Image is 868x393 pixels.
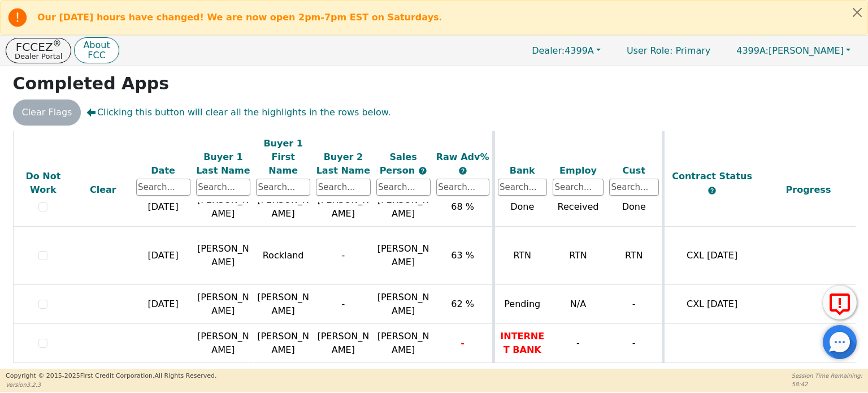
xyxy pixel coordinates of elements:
[377,292,429,316] span: [PERSON_NAME]
[763,183,854,197] div: Progress
[550,285,606,324] td: N/A
[313,227,373,285] td: -
[451,250,474,261] span: 63 %
[37,12,442,23] b: Our [DATE] hours have changed! We are now open 2pm-7pm EST on Saturdays.
[532,45,594,56] span: 4399A
[615,40,722,62] p: Primary
[553,163,604,177] div: Employ
[133,188,193,227] td: [DATE]
[83,51,110,60] p: FCC
[493,324,550,363] td: INTERNET BANK
[498,179,548,196] input: Search...
[609,163,659,177] div: Cust
[606,285,663,324] td: -
[550,188,606,227] td: Received
[451,201,474,212] span: 68 %
[76,183,130,197] div: Clear
[606,188,663,227] td: Done
[615,40,722,62] a: User Role: Primary
[15,53,62,60] p: Dealer Portal
[193,285,253,324] td: [PERSON_NAME]
[53,38,62,49] sup: ®
[316,179,370,196] input: Search...
[86,106,390,119] span: Clicking this button will clear all the highlights in the rows below.
[436,151,489,162] span: Raw Adv%
[193,227,253,285] td: [PERSON_NAME]
[193,324,253,363] td: [PERSON_NAME]
[493,285,550,324] td: Pending
[316,150,370,177] div: Buyer 2 Last Name
[663,285,760,324] td: CXL [DATE]
[736,45,844,56] span: [PERSON_NAME]
[493,188,550,227] td: Done
[672,171,752,182] span: Contract Status
[256,179,310,196] input: Search...
[550,227,606,285] td: RTN
[376,179,431,196] input: Search...
[663,227,760,285] td: CXL [DATE]
[550,324,606,363] td: -
[609,179,659,196] input: Search...
[136,163,190,177] div: Date
[493,227,550,285] td: RTN
[253,285,313,324] td: [PERSON_NAME]
[736,45,769,56] span: 4399A:
[532,45,565,56] span: Dealer:
[553,179,604,196] input: Search...
[83,41,110,50] p: About
[313,188,373,227] td: [PERSON_NAME]
[253,227,313,285] td: Rockland
[133,227,193,285] td: [DATE]
[136,179,190,196] input: Search...
[253,324,313,363] td: [PERSON_NAME]
[13,74,170,93] strong: Completed Apps
[380,151,418,175] span: Sales Person
[792,372,862,380] p: Session Time Remaining:
[16,170,71,197] div: Do Not Work
[498,163,548,177] div: Bank
[823,286,857,319] button: Report Error to FCC
[627,45,672,56] span: User Role :
[606,324,663,363] td: -
[847,1,867,24] button: Close alert
[6,381,216,389] p: Version 3.2.3
[193,188,253,227] td: [PERSON_NAME]
[792,380,862,388] p: 58:42
[253,188,313,227] td: [PERSON_NAME]
[377,331,429,355] span: [PERSON_NAME]
[6,38,71,63] button: FCCEZ®Dealer Portal
[520,42,613,59] button: Dealer:4399A
[74,37,119,64] button: AboutFCC
[461,338,465,348] span: -
[154,372,216,379] span: All Rights Reserved.
[377,243,429,267] span: [PERSON_NAME]
[196,150,250,177] div: Buyer 1 Last Name
[196,179,250,196] input: Search...
[133,285,193,324] td: [DATE]
[6,372,216,381] p: Copyright © 2015- 2025 First Credit Corporation.
[313,285,373,324] td: -
[15,41,62,53] p: FCCEZ
[724,42,862,59] button: 4399A:[PERSON_NAME]
[436,179,489,196] input: Search...
[313,324,373,363] td: [PERSON_NAME]
[256,136,310,177] div: Buyer 1 First Name
[606,227,663,285] td: RTN
[451,299,474,309] span: 62 %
